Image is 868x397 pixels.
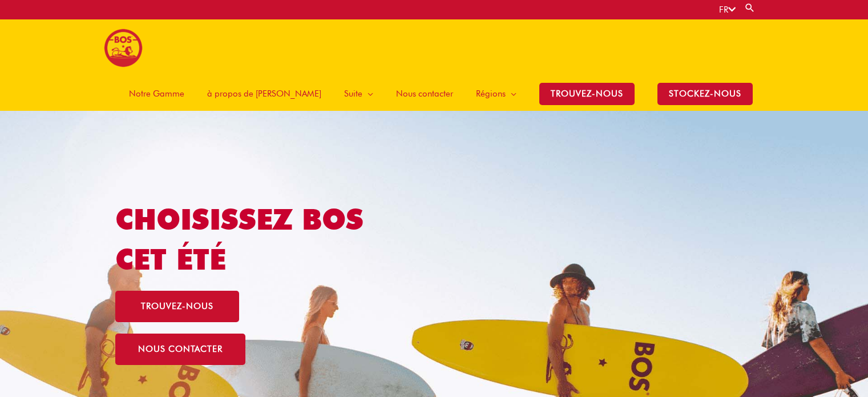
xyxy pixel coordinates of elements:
[385,77,465,111] a: Nous contacter
[476,77,506,111] span: Régions
[528,77,646,111] a: TROUVEZ-NOUS
[646,77,764,111] a: stockez-nous
[141,302,213,311] span: trouvez-nous
[115,334,245,365] a: nous contacter
[104,29,143,67] img: BOS logo finals-200px
[465,77,528,111] a: Régions
[657,83,753,105] span: stockez-nous
[744,2,756,13] a: Search button
[115,291,239,322] a: trouvez-nous
[118,77,196,111] a: Notre Gamme
[719,5,736,15] a: FR
[539,83,635,105] span: TROUVEZ-NOUS
[344,77,362,111] span: Suite
[115,199,403,279] h1: Choisissez BOS cet été
[109,77,764,111] nav: Site Navigation
[396,77,453,111] span: Nous contacter
[333,77,385,111] a: Suite
[129,77,184,111] span: Notre Gamme
[207,77,321,111] span: à propos de [PERSON_NAME]
[138,345,223,354] span: nous contacter
[196,77,333,111] a: à propos de [PERSON_NAME]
